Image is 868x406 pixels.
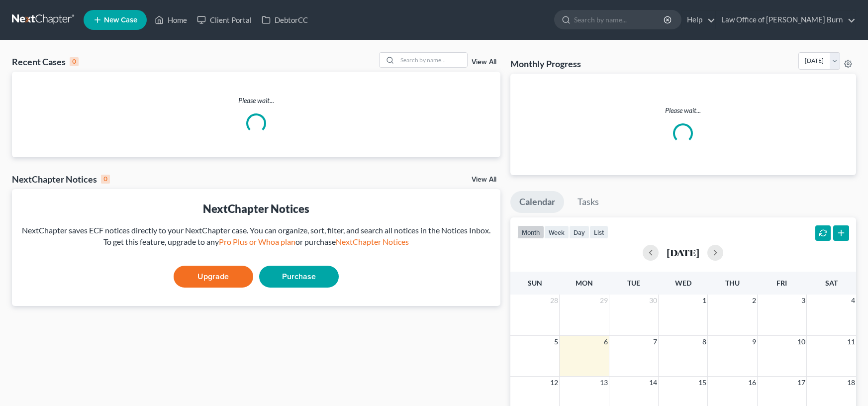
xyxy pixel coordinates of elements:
[518,105,848,115] p: Please wait...
[174,266,253,288] a: Upgrade
[716,11,856,29] a: Law Office of [PERSON_NAME] Burn
[751,295,757,306] span: 2
[603,336,609,348] span: 6
[549,377,559,389] span: 12
[701,295,707,306] span: 1
[553,336,559,348] span: 5
[101,175,110,184] div: 0
[20,201,492,216] div: NextChapter Notices
[682,11,715,29] a: Help
[800,295,806,306] span: 3
[825,279,838,287] span: Sat
[219,237,295,246] a: Pro Plus or Whoa plan
[675,279,691,287] span: Wed
[70,57,79,66] div: 0
[528,279,542,287] span: Sun
[667,247,699,258] h2: [DATE]
[517,225,544,239] button: month
[12,96,500,105] p: Please wait...
[589,225,608,239] button: list
[192,11,257,29] a: Client Portal
[796,377,806,389] span: 17
[472,176,496,183] a: View All
[12,173,110,185] div: NextChapter Notices
[747,377,757,389] span: 16
[569,191,608,213] a: Tasks
[259,266,339,288] a: Purchase
[850,295,856,306] span: 4
[846,336,856,348] span: 11
[627,279,640,287] span: Tue
[846,377,856,389] span: 18
[648,377,658,389] span: 14
[776,279,787,287] span: Fri
[104,16,137,24] span: New Case
[725,279,740,287] span: Thu
[20,225,492,248] div: NextChapter saves ECF notices directly to your NextChapter case. You can organize, sort, filter, ...
[397,53,467,67] input: Search by name...
[576,279,593,287] span: Mon
[574,10,665,29] input: Search by name...
[701,336,707,348] span: 8
[652,336,658,348] span: 7
[549,295,559,306] span: 28
[336,237,409,246] a: NextChapter Notices
[510,191,564,213] a: Calendar
[12,56,79,68] div: Recent Cases
[257,11,313,29] a: DebtorCC
[796,336,806,348] span: 10
[472,59,496,66] a: View All
[569,225,589,239] button: day
[599,377,609,389] span: 13
[697,377,707,389] span: 15
[751,336,757,348] span: 9
[648,295,658,306] span: 30
[544,225,569,239] button: week
[150,11,192,29] a: Home
[599,295,609,306] span: 29
[510,58,581,70] h3: Monthly Progress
